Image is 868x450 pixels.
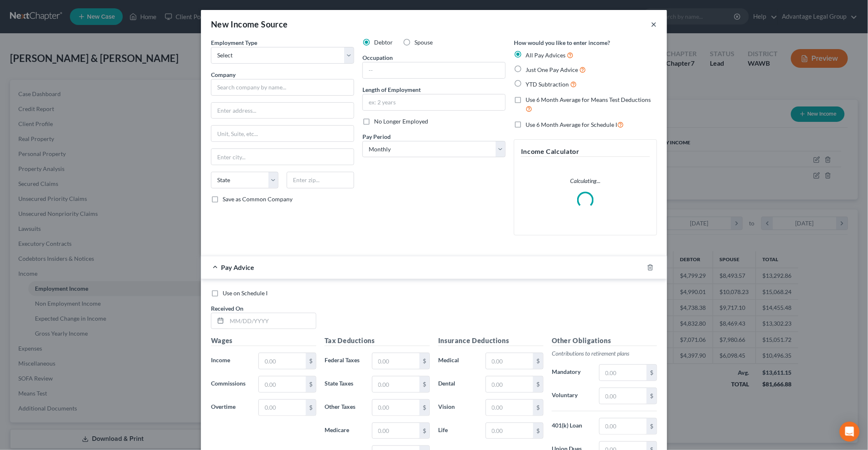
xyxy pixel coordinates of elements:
span: YTD Subtraction [526,81,569,88]
span: Pay Advice [221,263,254,271]
div: $ [306,400,316,415]
input: 0.00 [259,400,306,415]
div: $ [647,365,657,381]
span: Pay Period [362,133,391,140]
span: Just One Pay Advice [526,66,578,73]
input: MM/DD/YYYY [227,313,316,329]
h5: Insurance Deductions [438,336,543,346]
input: 0.00 [486,353,533,369]
input: 0.00 [486,376,533,392]
span: Use 6 Month Average for Schedule I [526,121,617,128]
input: 0.00 [486,400,533,415]
span: All Pay Advices [526,52,565,59]
div: $ [306,353,316,369]
h5: Tax Deductions [325,336,430,346]
input: Unit, Suite, etc... [211,126,354,141]
span: No Longer Employed [374,118,428,125]
p: Contributions to retirement plans [552,349,657,358]
div: $ [419,423,429,439]
label: Medical [434,353,481,369]
p: Calculating... [521,177,650,185]
label: Medicare [320,423,368,439]
div: Open Intercom Messenger [840,422,860,442]
input: 0.00 [600,388,647,404]
label: Commissions [207,376,254,393]
input: 0.00 [372,376,419,392]
input: Enter zip... [287,172,354,188]
label: How would you like to enter income? [514,38,610,47]
input: 0.00 [600,418,647,434]
div: $ [419,400,429,415]
span: Use 6 Month Average for Means Test Deductions [526,96,651,103]
div: $ [533,376,543,392]
h5: Wages [211,336,316,346]
input: -- [363,62,505,78]
label: Voluntary [548,388,595,404]
input: 0.00 [259,353,306,369]
input: ex: 2 years [363,94,505,110]
input: 0.00 [372,400,419,415]
button: × [651,19,657,29]
label: State Taxes [320,376,368,393]
label: Mandatory [548,364,595,381]
span: Use on Schedule I [223,289,268,297]
div: $ [647,418,657,434]
label: Other Taxes [320,399,368,416]
label: Occupation [362,53,393,62]
label: Dental [434,376,481,393]
span: Debtor [374,39,393,46]
div: New Income Source [211,18,288,30]
input: Search company by name... [211,79,354,96]
div: $ [647,388,657,404]
span: Employment Type [211,39,257,46]
span: Save as Common Company [223,195,293,203]
h5: Income Calculator [521,146,650,157]
input: 0.00 [372,423,419,439]
label: 401(k) Loan [548,418,595,435]
input: 0.00 [486,423,533,439]
span: Company [211,71,236,78]
input: Enter address... [211,103,354,119]
label: Length of Employment [362,85,421,94]
span: Income [211,356,230,363]
label: Overtime [207,399,254,416]
div: $ [533,353,543,369]
div: $ [306,376,316,392]
input: Enter city... [211,149,354,165]
input: 0.00 [600,365,647,381]
h5: Other Obligations [552,336,657,346]
div: $ [533,400,543,415]
div: $ [419,376,429,392]
input: 0.00 [372,353,419,369]
div: $ [419,353,429,369]
label: Federal Taxes [320,353,368,369]
label: Life [434,423,481,439]
div: $ [533,423,543,439]
input: 0.00 [259,376,306,392]
span: Received On [211,305,243,312]
span: Spouse [414,39,433,46]
label: Vision [434,399,481,416]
